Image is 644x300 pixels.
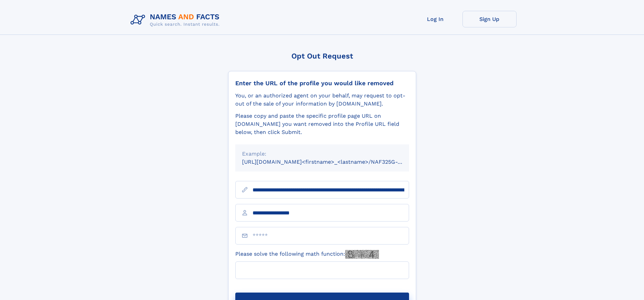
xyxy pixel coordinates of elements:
[235,79,409,87] div: Enter the URL of the profile you would like removed
[128,11,225,29] img: Logo Names and Facts
[235,250,379,259] label: Please solve the following math function:
[235,92,409,108] div: You, or an authorized agent on your behalf, may request to opt-out of the sale of your informatio...
[408,11,462,27] a: Log In
[228,52,416,60] div: Opt Out Request
[242,150,402,158] div: Example:
[242,159,422,165] small: [URL][DOMAIN_NAME]<firstname>_<lastname>/NAF325G-xxxxxxxx
[235,112,409,136] div: Please copy and paste the specific profile page URL on [DOMAIN_NAME] you want removed into the Pr...
[462,11,517,27] a: Sign Up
